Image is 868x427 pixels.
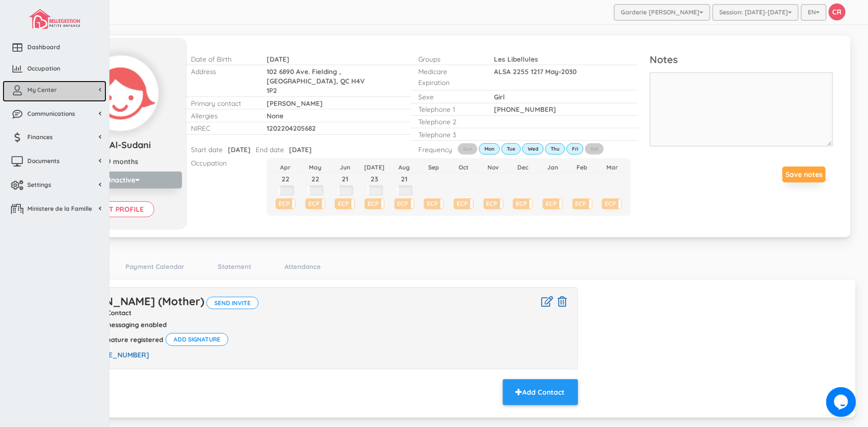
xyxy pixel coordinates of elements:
span: Alia Al-Sudani [91,139,151,151]
p: Allergies [191,111,252,120]
span: [PHONE_NUMBER] [494,105,556,113]
p: Start date [191,145,223,154]
label: Wed [522,143,544,154]
span: QC [340,77,349,85]
p: Telephone 1 [418,104,479,114]
a: Attendance [280,259,326,274]
a: Finances [2,128,106,149]
span: [DATE] [228,145,251,154]
span: May-2030 [545,67,577,76]
span: [PERSON_NAME] [267,99,323,107]
th: [DATE] [360,162,389,173]
p: Telephone 2 [418,117,479,126]
th: Dec [508,162,538,173]
p: Les Libellules [494,54,593,64]
a: [PHONE_NUMBER] [86,350,149,359]
p: 39 months [60,157,182,167]
p: Groups [418,54,479,64]
span: Ave. Fielding , [296,67,341,76]
span: My Center [27,85,57,94]
a: Statement [213,259,256,274]
label: Fri [567,143,583,154]
a: Documents [2,152,106,173]
button: Add signature [166,333,228,345]
th: May [300,162,330,173]
a: Communications [2,104,106,126]
a: Occupation [2,59,106,81]
button: Save notes [782,167,826,182]
div: Email messaging enabled [80,321,167,328]
span: Finances [27,133,53,141]
p: Date of Birth [191,54,252,64]
input: Edit profile [88,201,154,217]
button: Add Contact [503,379,578,405]
p: Occupation [191,158,252,168]
p: Notes [650,53,833,67]
th: Oct [449,162,479,173]
span: 102 [267,67,277,76]
th: Sep [419,162,449,173]
span: 6890 [279,67,294,76]
span: No signature registered [88,336,163,343]
span: H4V 1P2 [267,77,365,94]
p: NIREC [191,123,252,133]
span: None [267,111,284,120]
th: Nov [479,162,508,173]
p: Expiration [418,78,479,87]
a: Dashboard [2,38,106,59]
p: Address [191,67,252,76]
button: Inactive [60,171,182,188]
p: Primary Contact [65,309,570,316]
a: Payment Calendar [120,259,190,274]
a: [PERSON_NAME] (Mother) [65,294,204,308]
th: Jun [330,162,360,173]
label: Mon [479,143,500,154]
p: Primary contact [191,98,252,108]
span: Occupation [27,64,60,73]
span: [DATE] [289,145,312,154]
span: Ministere de la Famille [27,204,92,213]
p: Medicare [418,67,479,76]
label: Sat [585,143,604,154]
span: Girl [494,92,505,101]
span: [DATE] [267,55,289,63]
p: Sexe [418,92,479,101]
th: Apr [271,162,300,173]
a: Ministere de la Famille [2,199,106,221]
span: ALSA 2255 1217 [494,67,543,76]
th: Jan [538,162,568,173]
a: Settings [2,175,106,197]
iframe: chat widget [826,387,858,417]
th: Feb [568,162,597,173]
span: 1202204205682 [267,124,316,132]
span: Communications [27,109,75,118]
span: Documents [27,157,60,165]
img: image [29,9,80,29]
label: Sun [458,143,478,154]
button: Send invite [206,297,259,309]
a: My Center [2,81,106,102]
th: Aug [389,162,419,173]
p: Telephone 3 [418,130,479,139]
th: Mar [597,162,627,173]
label: Thu [545,143,565,154]
p: Frequency [418,145,441,154]
img: Click to change profile pic [83,56,158,131]
span: Dashboard [27,43,60,51]
span: [GEOGRAPHIC_DATA], [267,77,338,85]
p: End date [256,145,284,154]
span: Settings [27,180,51,189]
label: Tue [501,143,521,154]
